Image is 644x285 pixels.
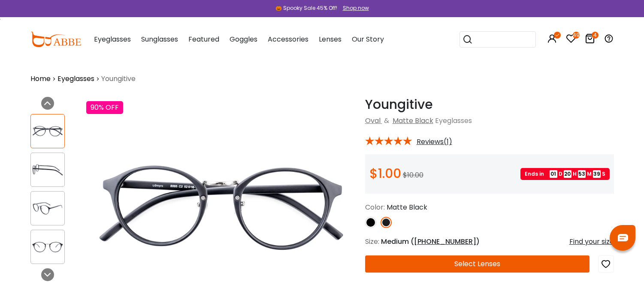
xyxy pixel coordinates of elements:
a: 4 [585,35,595,45]
span: H [573,170,577,178]
span: Sunglasses [141,34,178,44]
a: 49 [566,35,576,45]
div: Shop now [343,4,369,12]
div: 🎃 Spooky Sale 45% Off! [275,4,337,12]
i: 49 [573,32,580,39]
span: S [602,170,605,178]
span: Lenses [319,34,342,44]
span: Eyeglasses [94,34,131,44]
span: & [382,116,391,126]
img: Youngitive Matte-black Plastic Eyeglasses , NosePads Frames from ABBE Glasses [31,162,64,178]
span: Reviews(1) [417,138,452,146]
span: Youngitive [101,74,136,84]
a: Home [30,74,51,84]
div: Find your size [569,237,614,247]
span: D [559,170,562,178]
a: Matte Black [393,116,433,126]
span: Featured [188,34,219,44]
span: Ends in [525,170,548,178]
span: Accessories [268,34,308,44]
span: Color: [365,202,385,212]
a: Shop now [339,4,369,12]
img: abbeglasses.com [30,32,81,47]
span: Matte Black [387,202,427,212]
h1: Youngitive [365,97,614,112]
span: 53 [578,170,586,178]
a: Eyeglasses [57,74,94,84]
div: 90% OFF [86,101,123,114]
a: Oval [365,116,381,126]
span: $1.00 [369,164,401,183]
span: [PHONE_NUMBER] [414,237,476,246]
i: 4 [592,32,599,39]
img: Youngitive Matte-black Plastic Eyeglasses , NosePads Frames from ABBE Glasses [31,123,64,140]
img: Youngitive Matte-black Plastic Eyeglasses , NosePads Frames from ABBE Glasses [31,200,64,217]
span: 39 [593,170,601,178]
span: 20 [564,170,571,178]
span: $10.00 [403,170,423,180]
button: Select Lenses [365,255,590,273]
img: Youngitive Matte-black Plastic Eyeglasses , NosePads Frames from ABBE Glasses [31,239,64,255]
img: chat [618,234,628,241]
span: Goggles [230,34,257,44]
span: M [587,170,592,178]
span: Medium ( ) [381,237,480,246]
span: Our Story [352,34,384,44]
span: Size: [365,237,379,246]
span: 01 [550,170,557,178]
span: Eyeglasses [435,116,472,126]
